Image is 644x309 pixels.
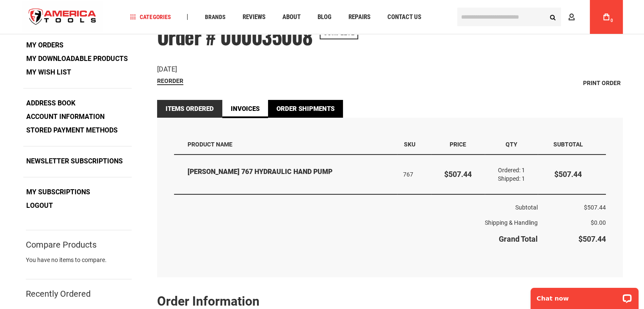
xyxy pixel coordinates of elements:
strong: Grand Total [499,235,538,243]
a: Invoices [222,100,268,118]
td: 767 [397,155,431,194]
a: Brands [201,11,229,23]
strong: My Orders [26,41,64,49]
span: Contact Us [387,14,421,20]
th: SKU [397,135,431,154]
span: Ordered [498,167,521,174]
a: Print Order [581,77,623,89]
a: Contact Us [383,11,425,23]
th: Subtotal [538,135,606,154]
span: 1 [521,175,525,182]
strong: Items Ordered [157,100,222,118]
span: Reorder [157,77,183,84]
a: My Downloadable Products [23,52,131,65]
span: 1 [521,167,525,174]
a: Reorder [157,77,183,85]
strong: Recently Ordered [26,289,91,299]
strong: Compare Products [26,241,97,248]
a: Newsletter Subscriptions [23,155,126,168]
strong: [PERSON_NAME] 767 HYDRAULIC HAND PUMP [188,167,392,177]
a: Repairs [344,11,374,23]
a: Order Shipments [268,100,343,118]
iframe: LiveChat chat widget [525,282,644,309]
span: About [282,14,300,20]
span: Categories [130,14,171,20]
th: Product Name [174,135,398,154]
span: Order # 000035008 [157,21,312,51]
a: Address Book [23,97,78,110]
a: store logo [22,1,104,33]
span: [DATE] [157,65,177,73]
span: $507.44 [578,235,606,243]
th: Subtotal [174,194,538,215]
span: 0 [611,18,613,23]
span: Print Order [583,80,621,86]
th: Qty [485,135,538,154]
span: Repairs [348,14,370,20]
span: $0.00 [591,219,606,226]
span: $507.44 [444,170,472,179]
span: Brands [205,14,225,20]
span: Shipped [498,175,521,182]
span: Reviews [242,14,265,20]
a: Reviews [238,11,269,23]
a: My Orders [23,39,66,52]
a: Logout [23,199,56,212]
div: You have no items to compare. [26,256,132,273]
span: Blog [317,14,331,20]
a: Stored Payment Methods [23,124,121,137]
button: Search [545,9,561,25]
a: Blog [313,11,335,23]
a: Account Information [23,110,108,123]
strong: Order Information [157,294,260,309]
th: Shipping & Handling [174,215,538,230]
a: My Wish List [23,66,74,79]
a: My Subscriptions [23,186,93,199]
span: $507.44 [554,170,582,179]
span: $507.44 [584,204,606,211]
th: Price [431,135,484,154]
img: America Tools [22,1,104,33]
a: Categories [126,11,174,23]
a: About [278,11,304,23]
